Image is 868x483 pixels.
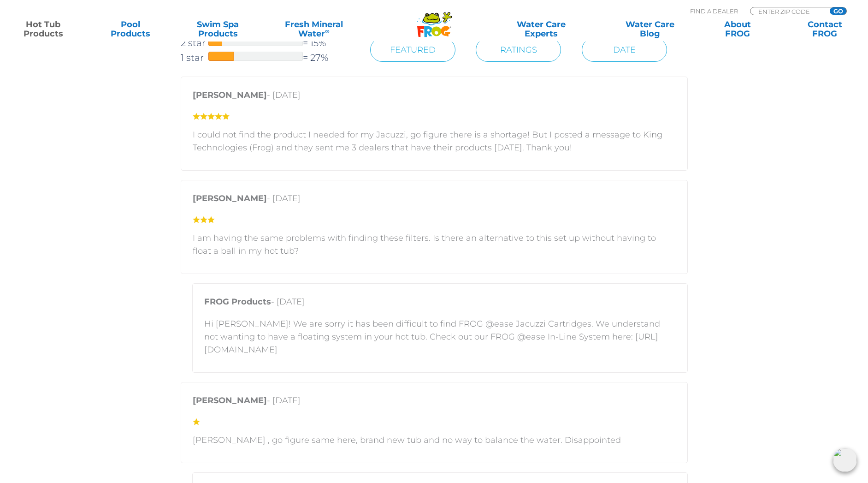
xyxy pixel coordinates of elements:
[830,7,846,15] input: GO
[184,20,252,38] a: Swim SpaProducts
[193,90,267,100] strong: [PERSON_NAME]
[582,38,667,62] a: Date
[325,27,330,35] sup: ∞
[193,128,676,154] p: I could not find the product I needed for my Jacuzzi, go figure there is a shortage! But I posted...
[486,20,597,38] a: Water CareExperts
[791,20,859,38] a: ContactFROG
[193,89,676,106] p: - [DATE]
[97,20,165,38] a: PoolProducts
[9,20,77,38] a: Hot TubProducts
[616,20,684,38] a: Water CareBlog
[181,36,350,50] a: 2 star= 15%
[204,295,676,313] p: - [DATE]
[204,317,676,356] p: Hi [PERSON_NAME]! We are sorry it has been difficult to find FROG @ease Jacuzzi Cartridges. We un...
[193,193,267,203] strong: [PERSON_NAME]
[193,192,676,209] p: - [DATE]
[193,394,676,411] p: - [DATE]
[690,7,738,15] p: Find A Dealer
[193,232,676,257] p: I am having the same problems with finding these filters. Is there an alternative to this set up ...
[204,297,271,307] strong: FROG Products
[833,448,857,472] img: openIcon
[370,38,455,62] a: Featured
[181,50,208,65] span: 1 star
[757,7,820,15] input: Zip Code Form
[181,36,208,50] span: 2 star
[476,38,561,62] a: Ratings
[703,20,771,38] a: AboutFROG
[193,395,267,405] strong: [PERSON_NAME]
[272,20,356,38] a: Fresh MineralWater∞
[193,434,676,447] p: [PERSON_NAME] , go figure same here, brand new tub and no way to balance the water. Disappointed
[181,50,350,65] a: 1 star= 27%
